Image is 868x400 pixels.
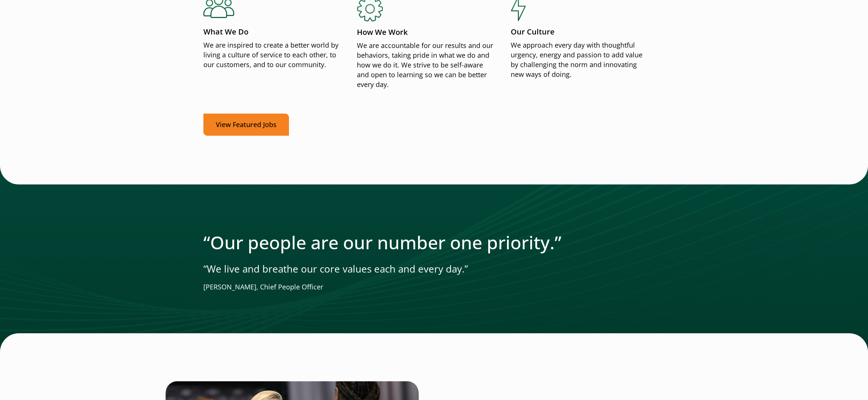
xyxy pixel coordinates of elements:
[203,282,665,292] p: [PERSON_NAME], Chief People Officer
[511,40,649,79] p: We approach every day with thoughtful urgency, energy and passion to add value by challenging the...
[203,27,342,37] p: What We Do
[357,27,495,38] p: How We Work
[203,40,342,70] p: We are inspired to create a better world by living a culture of service to each other, to our cus...
[357,41,495,90] p: We are accountable for our results and our behaviors, taking pride in what we do and how we do it...
[203,262,665,276] p: “We live and breathe our core values each and every day.”
[511,27,649,37] p: Our Culture
[203,114,289,136] a: View Featured Jobs
[203,232,665,253] h2: “Our people are our number one priority.”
